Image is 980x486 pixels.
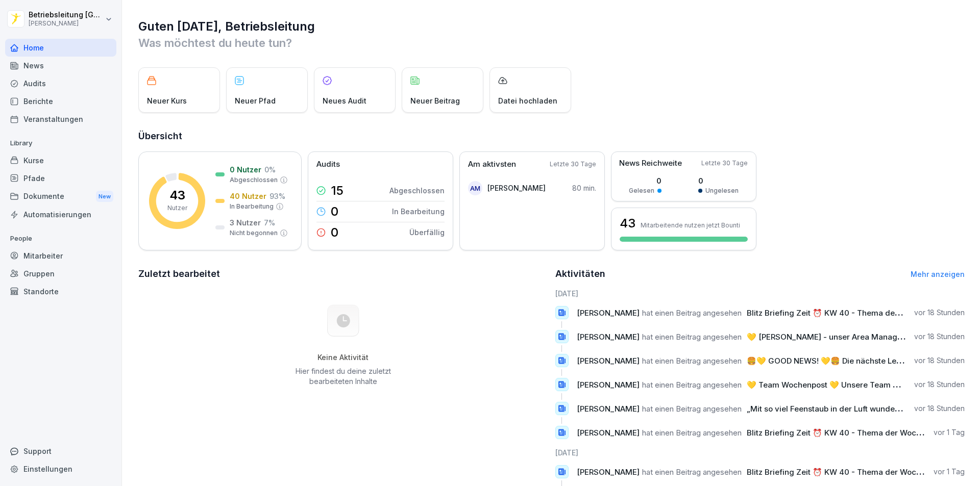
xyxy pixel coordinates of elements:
a: Veranstaltungen [5,110,116,128]
span: [PERSON_NAME] [577,467,640,477]
p: Letzte 30 Tage [701,159,748,168]
a: Automatisierungen [5,206,116,223]
span: hat einen Beitrag angesehen [642,332,742,342]
p: vor 18 Stunden [914,403,965,414]
p: In Bearbeitung [230,202,274,211]
p: Nutzer [167,203,187,213]
span: [PERSON_NAME] [577,308,640,318]
p: vor 18 Stunden [914,379,965,390]
p: Abgeschlossen [230,175,278,185]
a: Home [5,39,116,57]
p: [PERSON_NAME] [487,183,546,193]
p: Hier findest du deine zuletzt bearbeiteten Inhalte [291,366,395,387]
a: Kurse [5,151,116,169]
a: Mehr anzeigen [911,270,965,278]
p: Neuer Beitrag [410,95,460,106]
a: News [5,57,116,74]
span: hat einen Beitrag angesehen [642,467,742,477]
div: New [96,191,113,202]
p: Was möchtest du heute tun? [138,35,965,51]
p: 43 [169,189,185,201]
p: [PERSON_NAME] [29,20,103,27]
span: [PERSON_NAME] [577,332,640,342]
a: Audits [5,74,116,92]
p: vor 18 Stunden [914,331,965,342]
p: Neuer Kurs [147,95,187,106]
span: hat einen Beitrag angesehen [642,404,742,414]
p: 7 % [264,217,275,228]
p: vor 18 Stunden [914,308,965,318]
p: Mitarbeitende nutzen jetzt Bounti [641,221,740,229]
a: Berichte [5,92,116,110]
p: Gelesen [629,186,654,195]
a: Mitarbeiter [5,247,116,265]
p: 80 min. [572,183,596,193]
p: Abgeschlossen [389,185,445,196]
p: Neuer Pfad [235,95,276,106]
h1: Guten [DATE], Betriebsleitung [138,18,965,35]
p: vor 1 Tag [934,427,965,438]
p: Am aktivsten [468,159,516,170]
h3: 43 [620,215,635,232]
div: Support [5,442,116,460]
p: 3 Nutzer [230,217,261,228]
h2: Übersicht [138,129,965,143]
h5: Keine Aktivität [291,353,395,362]
span: [PERSON_NAME] [577,428,640,438]
p: 0 [698,175,739,186]
p: News Reichweite [619,158,682,169]
h2: Zuletzt bearbeitet [138,267,548,281]
span: hat einen Beitrag angesehen [642,428,742,438]
div: AM [468,181,482,195]
div: Dokumente [5,187,116,206]
a: Einstellungen [5,460,116,478]
h6: [DATE] [555,447,965,458]
span: hat einen Beitrag angesehen [642,380,742,390]
p: In Bearbeitung [392,206,445,217]
a: DokumenteNew [5,187,116,206]
a: Standorte [5,283,116,300]
p: Audits [316,159,340,170]
p: Library [5,135,116,151]
p: 40 Nutzer [230,191,266,201]
h6: [DATE] [555,288,965,299]
span: [PERSON_NAME] [577,356,640,366]
p: 0 Nutzer [230,164,261,175]
p: Überfällig [409,227,445,238]
h2: Aktivitäten [555,267,605,281]
p: vor 1 Tag [934,467,965,477]
p: 0 [629,175,661,186]
p: Letzte 30 Tage [550,160,596,169]
p: People [5,231,116,247]
p: Nicht begonnen [230,228,278,238]
a: Gruppen [5,265,116,283]
p: Neues Audit [323,95,366,106]
span: [PERSON_NAME] [577,380,640,390]
p: Ungelesen [705,186,739,195]
span: hat einen Beitrag angesehen [642,308,742,318]
p: 93 % [269,191,285,201]
span: hat einen Beitrag angesehen [642,356,742,366]
p: 0 [331,226,338,239]
p: Betriebsleitung [GEOGRAPHIC_DATA] [29,11,103,19]
span: [PERSON_NAME] [577,404,640,414]
a: Pfade [5,169,116,187]
p: vor 18 Stunden [914,355,965,366]
p: Datei hochladen [498,95,557,106]
p: 0 % [264,164,276,175]
p: 0 [331,206,338,218]
p: 15 [331,185,344,197]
